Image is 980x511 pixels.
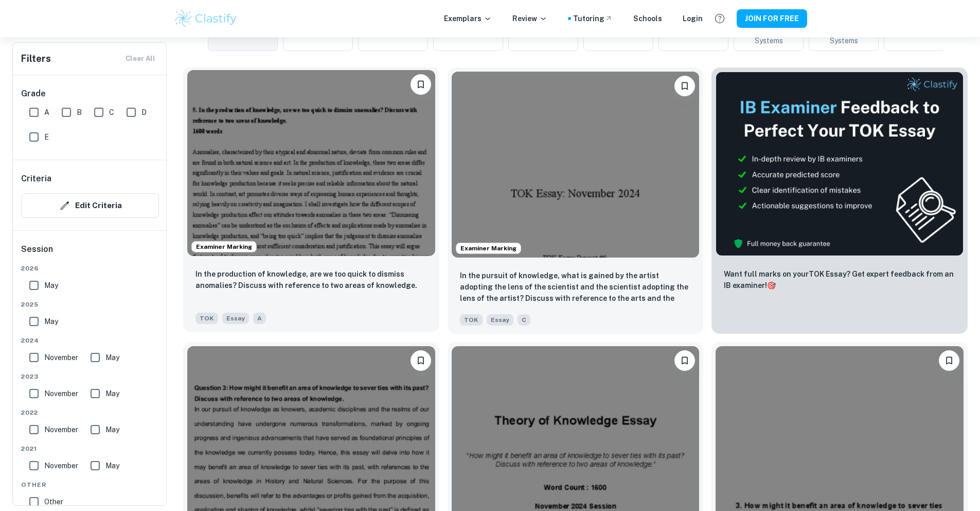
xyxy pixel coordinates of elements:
img: TOK Essay example thumbnail: In the pursuit of knowledge, what is gai [452,72,700,258]
span: May [105,388,119,399]
img: TOK Essay example thumbnail: In the production of knowledge, are we t [187,70,435,256]
a: ThumbnailWant full marks on yourTOK Essay? Get expert feedback from an IB examiner! [711,67,968,334]
a: Examiner MarkingPlease log in to bookmark exemplarsIn the pursuit of knowledge, what is gained by... [448,67,704,334]
span: November [44,460,78,471]
span: Other [44,496,63,507]
a: Examiner MarkingPlease log in to bookmark exemplarsIn the production of knowledge, are we too qui... [183,67,439,334]
span: A [253,313,266,324]
h6: Session [21,243,159,264]
button: Please log in to bookmark exemplars [939,350,959,371]
span: E [44,131,49,143]
p: Want full marks on your TOK Essay ? Get expert feedback from an IB examiner! [724,268,955,291]
span: May [105,460,119,471]
span: TOK [460,314,483,326]
button: Please log in to bookmark exemplars [674,76,695,96]
p: In the production of knowledge, are we too quick to dismiss anomalies? Discuss with reference to ... [195,268,427,291]
span: A [44,107,49,118]
span: 2021 [21,444,159,453]
span: May [105,352,119,363]
span: 2022 [21,408,159,417]
span: TOK [195,313,218,324]
a: Login [683,13,703,24]
span: Essay [487,314,513,326]
span: Examiner Marking [456,244,521,253]
span: May [44,280,58,291]
span: B [77,107,82,118]
a: Schools [633,13,662,24]
span: 2024 [21,336,159,345]
span: May [44,316,58,327]
button: Please log in to bookmark exemplars [411,350,431,371]
p: Exemplars [444,13,492,24]
h6: Criteria [21,173,51,185]
button: Please log in to bookmark exemplars [674,350,695,371]
img: Clastify logo [173,8,239,29]
button: JOIN FOR FREE [737,9,807,28]
p: Review [512,13,547,24]
span: 2023 [21,372,159,381]
span: D [141,107,147,118]
button: Please log in to bookmark exemplars [411,74,431,95]
button: Help and Feedback [711,10,728,27]
p: In the pursuit of knowledge, what is gained by the artist adopting the lens of the scientist and ... [460,270,691,305]
span: 🎯 [767,281,776,289]
span: Essay [222,313,249,324]
span: Other [21,480,159,489]
span: May [105,424,119,435]
span: 2026 [21,264,159,273]
span: C [518,314,530,326]
a: Tutoring [573,13,613,24]
span: C [109,107,114,118]
img: Thumbnail [716,72,964,256]
span: 2025 [21,300,159,309]
span: Examiner Marking [192,242,256,251]
h6: Grade [21,88,159,100]
span: November [44,424,78,435]
button: Edit Criteria [21,193,159,218]
h6: Filters [21,52,51,66]
span: November [44,352,78,363]
span: November [44,388,78,399]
